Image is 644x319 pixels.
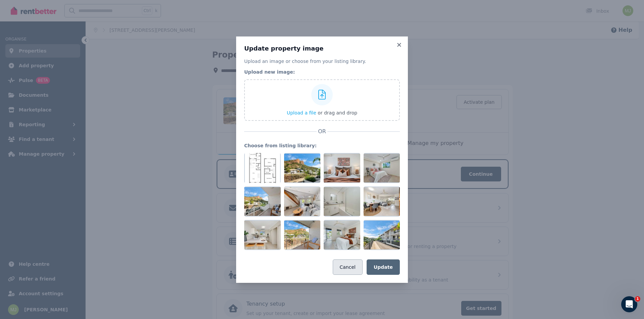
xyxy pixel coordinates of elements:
p: Upload an image or choose from your listing library. [244,58,400,65]
span: OR [317,128,327,136]
span: or drag and drop [318,110,357,115]
h3: Update property image [244,45,400,53]
legend: Choose from listing library: [244,142,400,149]
iframe: Intercom live chat [621,296,637,312]
span: 1 [635,296,640,302]
span: Upload a file [287,110,316,115]
button: Update [367,259,400,275]
button: Upload a file or drag and drop [287,109,357,116]
button: Cancel [333,259,363,275]
legend: Upload new image: [244,69,400,75]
